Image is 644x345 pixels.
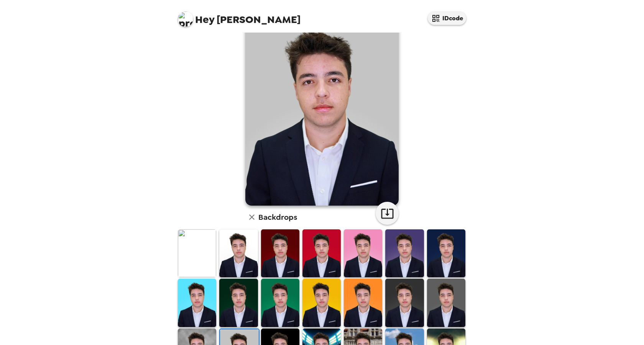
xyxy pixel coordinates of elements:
[178,8,301,25] span: [PERSON_NAME]
[245,14,399,206] img: user
[195,13,214,26] span: Hey
[428,11,466,25] button: IDcode
[178,11,193,27] img: profile pic
[178,229,216,277] img: Original
[258,211,297,223] h6: Backdrops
